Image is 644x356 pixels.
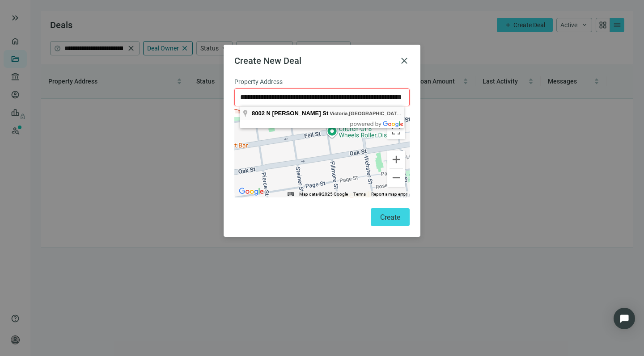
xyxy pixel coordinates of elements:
span: Property Address [234,77,283,87]
button: Zoom in [387,151,405,168]
button: Create [371,208,410,226]
a: Report a map error [371,192,407,197]
span: 77904 [403,111,417,116]
button: Keyboard shortcuts [288,191,294,197]
span: , , [GEOGRAPHIC_DATA] [330,111,470,116]
span: Create New Deal [234,55,301,66]
img: Google [237,186,266,197]
span: Map data ©2025 Google [299,192,348,197]
span: Create [380,213,400,222]
a: Open this area in Google Maps (opens a new window) [237,186,266,197]
button: Zoom out [387,169,405,187]
span: [GEOGRAPHIC_DATA] [349,111,402,116]
span: 8002 [252,110,265,117]
div: Open Intercom Messenger [614,308,635,329]
span: This field is required [234,109,283,115]
span: Victoria [330,111,347,116]
a: Terms (opens in new tab) [353,192,366,197]
button: Toggle fullscreen view [387,121,405,139]
button: close [399,55,410,66]
span: N [PERSON_NAME] St [267,110,329,117]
